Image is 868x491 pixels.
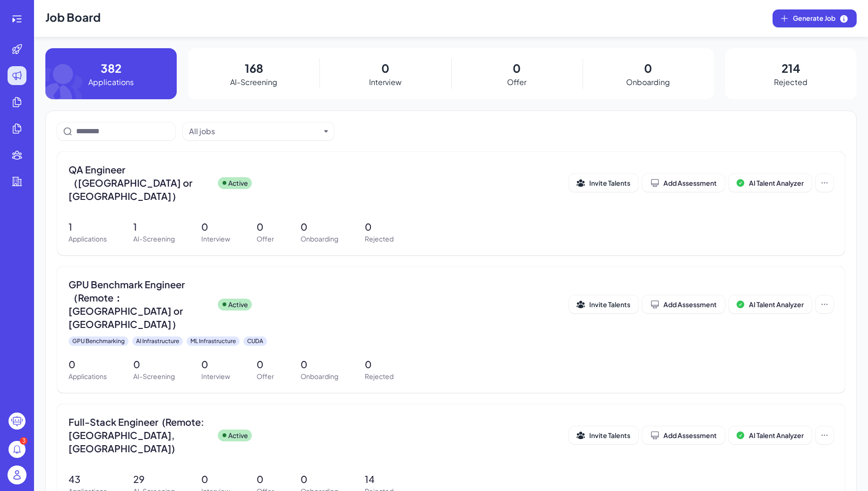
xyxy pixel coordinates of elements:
p: Active [228,431,248,440]
p: 29 [133,472,175,486]
p: Rejected [365,371,394,381]
p: 1 [69,220,107,234]
div: Add Assessment [650,300,717,309]
p: 0 [201,220,230,234]
p: AI-Screening [133,234,175,244]
div: 3 [20,437,27,445]
p: Applications [69,371,107,381]
p: Offer [257,371,274,381]
span: Invite Talents [589,431,630,439]
div: CUDA [243,336,267,346]
button: Add Assessment [642,426,725,444]
p: Onboarding [626,77,670,88]
div: All jobs [189,126,215,137]
p: AI-Screening [133,371,175,381]
span: GPU Benchmark Engineer （Remote：[GEOGRAPHIC_DATA] or [GEOGRAPHIC_DATA]） [69,278,210,331]
p: 0 [201,472,230,486]
p: 0 [644,60,652,77]
p: Rejected [365,234,394,244]
p: 0 [257,472,274,486]
p: Active [228,300,248,310]
p: 1 [133,220,175,234]
span: AI Talent Analyzer [749,431,804,439]
p: AI-Screening [230,77,277,88]
span: Invite Talents [589,300,630,309]
button: Generate Job [773,9,857,27]
span: Full-Stack Engineer (Remote: [GEOGRAPHIC_DATA], [GEOGRAPHIC_DATA]) [69,415,210,455]
p: 0 [365,357,394,371]
p: Onboarding [301,371,338,381]
div: GPU Benchmarking [69,336,129,346]
span: QA Engineer （[GEOGRAPHIC_DATA] or [GEOGRAPHIC_DATA]） [69,163,210,203]
span: Invite Talents [589,179,630,187]
p: Onboarding [301,234,338,244]
img: user_logo.png [8,465,26,484]
p: 0 [201,357,230,371]
p: 0 [301,472,338,486]
p: Rejected [774,77,808,88]
button: AI Talent Analyzer [729,174,812,192]
p: Applications [88,77,134,88]
p: 0 [513,60,521,77]
span: AI Talent Analyzer [749,179,804,187]
p: Interview [369,77,402,88]
span: AI Talent Analyzer [749,300,804,309]
button: Add Assessment [642,295,725,313]
p: Applications [69,234,107,244]
button: AI Talent Analyzer [729,426,812,444]
button: Invite Talents [569,174,638,192]
div: AI Infrastructure [132,336,183,346]
p: 43 [69,472,107,486]
button: Add Assessment [642,174,725,192]
p: 0 [365,220,394,234]
button: Invite Talents [569,295,638,313]
p: 214 [782,60,800,77]
p: Offer [257,234,274,244]
p: Interview [201,234,230,244]
p: 168 [245,60,263,77]
p: 382 [101,60,121,77]
span: Generate Job [793,13,849,24]
button: All jobs [189,126,320,137]
p: Offer [507,77,526,88]
p: 0 [301,220,338,234]
p: 0 [381,60,389,77]
div: ML Infrastructure [187,336,240,346]
div: Add Assessment [650,431,717,440]
p: 0 [69,357,107,371]
p: Active [228,178,248,188]
div: Add Assessment [650,178,717,188]
p: 14 [365,472,394,486]
p: 0 [133,357,175,371]
p: 0 [257,357,274,371]
button: Invite Talents [569,426,638,444]
p: 0 [257,220,274,234]
p: Interview [201,371,230,381]
button: AI Talent Analyzer [729,295,812,313]
p: 0 [301,357,338,371]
